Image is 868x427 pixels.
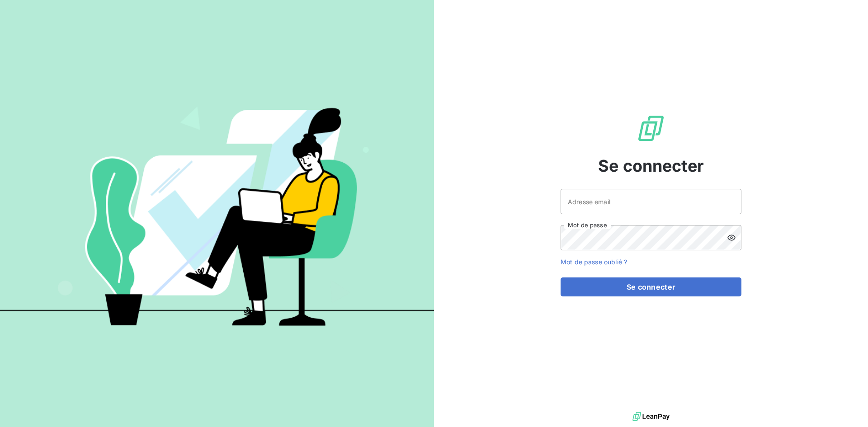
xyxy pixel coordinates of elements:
[632,410,670,423] img: logo
[561,258,627,266] a: Mot de passe oublié ?
[561,189,741,214] input: placeholder
[637,114,665,143] img: Logo LeanPay
[598,154,704,178] span: Se connecter
[561,277,741,296] button: Se connecter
